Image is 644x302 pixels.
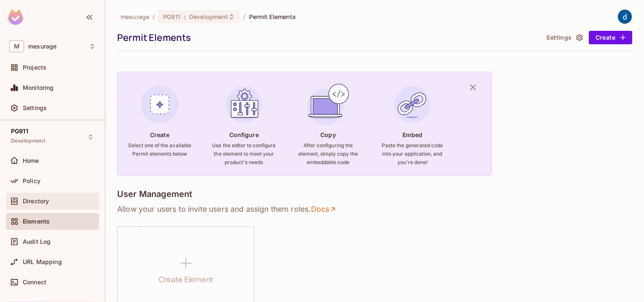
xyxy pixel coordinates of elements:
[23,218,50,225] span: Elements
[23,178,40,184] span: Policy
[320,131,335,139] h4: Copy
[296,141,360,167] h6: After configuring the element, simply copy the embeddable code
[117,189,192,199] h4: User Management
[121,13,149,21] span: the active workspace
[137,82,182,127] img: Create Element
[23,84,54,91] span: Monitoring
[212,141,276,167] h6: Use the editor to configure the element to meet your product's needs
[305,82,351,127] img: Copy Element
[189,13,228,21] span: Development
[543,31,585,44] button: Settings
[8,9,23,25] img: SReyMgAAAABJRU5ErkJggg==
[23,105,47,111] span: Settings
[163,13,180,21] span: PG911
[23,238,51,245] span: Audit Log
[402,131,423,139] h4: Embed
[618,10,632,24] img: dev 911gcl
[589,31,632,44] button: Create
[311,204,337,214] a: Docs
[183,13,186,20] span: :
[23,259,62,265] span: URL Mapping
[117,31,539,44] div: Permit Elements
[158,273,213,286] h1: Create Element
[117,204,632,214] p: Allow your users to invite users and assign them roles .
[380,141,444,167] h6: Paste the generated code into your application, and you're done!
[221,82,267,127] img: Configure Element
[23,64,46,71] span: Projects
[9,40,24,52] span: M
[249,13,296,21] span: Permit Elements
[229,131,259,139] h4: Configure
[128,141,192,158] h6: Select one of the available Permit elements below
[23,279,46,286] span: Connect
[23,198,49,205] span: Directory
[153,13,155,21] li: /
[150,131,169,139] h4: Create
[28,43,56,50] span: Workspace: mesurage
[243,13,245,21] li: /
[11,138,45,144] span: Development
[389,82,435,127] img: Embed Element
[23,157,39,164] span: Home
[11,128,28,135] span: PG911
